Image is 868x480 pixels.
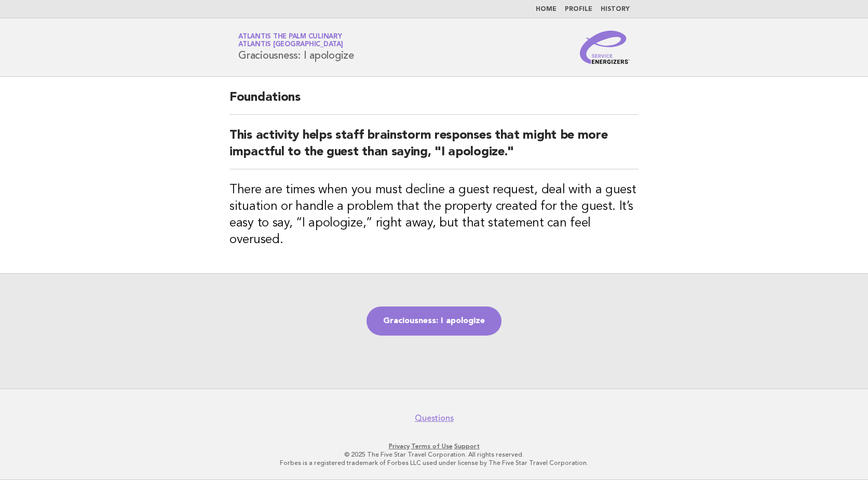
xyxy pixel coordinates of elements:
[229,89,639,115] h2: Foundations
[229,127,639,169] h2: This activity helps staff brainstorm responses that might be more impactful to the guest than say...
[116,459,752,467] p: Forbes is a registered trademark of Forbes LLC used under license by The Five Star Travel Corpora...
[601,6,630,12] a: History
[116,442,752,450] p: · ·
[565,6,592,12] a: Profile
[116,450,752,459] p: © 2025 The Five Star Travel Corporation. All rights reserved.
[367,306,501,336] a: Graciousness: I apologize
[454,443,480,450] a: Support
[229,182,639,248] h3: There are times when you must decline a guest request, deal with a guest situation or handle a pr...
[238,42,343,48] span: Atlantis [GEOGRAPHIC_DATA]
[411,443,453,450] a: Terms of Use
[389,443,410,450] a: Privacy
[536,6,557,12] a: Home
[238,33,343,48] a: Atlantis The Palm CulinaryAtlantis [GEOGRAPHIC_DATA]
[580,31,630,64] img: Service Energizers
[415,413,454,423] a: Questions
[238,34,354,61] h1: Graciousness: I apologize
